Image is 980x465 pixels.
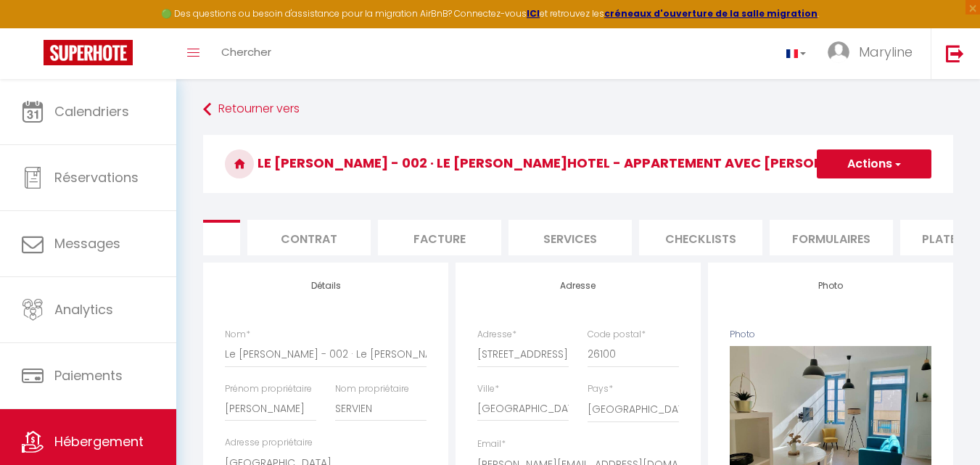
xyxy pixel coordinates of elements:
[639,220,762,255] li: Checklists
[203,96,953,123] a: Retourner vers
[508,220,632,255] li: Services
[54,102,129,120] span: Calendriers
[335,382,409,396] label: Nom propriétaire
[44,40,133,65] img: Super Booking
[54,300,113,318] span: Analytics
[225,436,313,450] label: Adresse propriétaire
[225,281,427,291] h4: Détails
[225,382,312,396] label: Prénom propriétaire
[477,328,516,342] label: Adresse
[946,44,964,62] img: logout
[828,41,849,63] img: ...
[221,44,271,59] span: Chercher
[54,432,144,450] span: Hébergement
[54,366,123,384] span: Paiements
[477,382,499,396] label: Ville
[730,281,931,291] h4: Photo
[730,328,755,342] label: Photo
[604,7,818,20] a: créneaux d'ouverture de la salle migration
[770,220,893,255] li: Formulaires
[817,149,931,178] button: Actions
[203,135,953,193] h3: Le [PERSON_NAME] - 002 · Le [PERSON_NAME]Hotel - appartement avec [PERSON_NAME]
[588,328,646,342] label: Code postal
[12,6,55,49] button: Ouvrir le widget de chat LiveChat
[588,382,613,396] label: Pays
[54,234,120,252] span: Messages
[859,43,913,61] span: Maryline
[817,28,931,79] a: ... Maryline
[477,437,506,451] label: Email
[54,168,139,186] span: Réservations
[527,7,540,20] a: ICI
[225,328,250,342] label: Nom
[247,220,371,255] li: Contrat
[210,28,282,79] a: Chercher
[378,220,501,255] li: Facture
[477,281,679,291] h4: Adresse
